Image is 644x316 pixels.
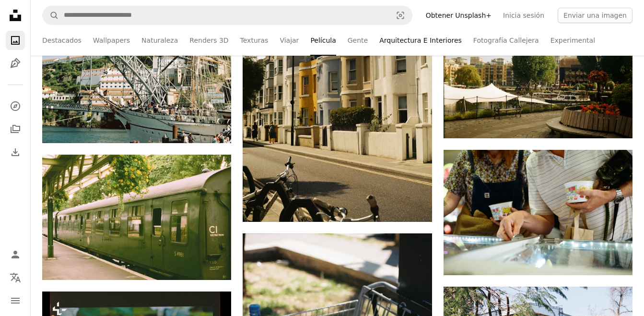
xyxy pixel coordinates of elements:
[42,155,231,280] img: Vagón de tren verde vintage en una plataforma de estación.
[6,245,25,264] a: Iniciar sesión / Registrarse
[42,25,82,56] a: Destacados
[189,25,228,56] a: Renders 3D
[243,75,432,84] a: una bicicleta estacionada al costado de una calle
[93,25,130,56] a: Wallpapers
[6,31,25,50] a: Fotos
[444,13,632,138] img: Una gran carpa blanca sentada en la parte superior de un exuberante parque verde
[444,71,632,80] a: Una gran carpa blanca sentada en la parte superior de un exuberante parque verde
[43,6,59,24] button: Buscar en Unsplash
[558,8,632,23] button: Enviar una imagen
[550,25,595,56] a: Experimental
[240,25,269,56] a: Texturas
[6,54,25,73] a: Ilustraciones
[6,291,25,310] button: Menú
[141,25,178,56] a: Naturaleza
[6,120,25,139] a: Colecciones
[473,25,539,56] a: Fotografía Callejera
[444,208,632,217] a: Personas sosteniendo vasos de helado en un mostrador
[6,143,25,162] a: Historial de descargas
[389,6,412,24] button: Búsqueda visual
[280,25,299,56] a: Viajar
[444,150,632,275] img: Personas sosteniendo vasos de helado en un mostrador
[497,8,550,23] a: Inicia sesión
[42,213,231,221] a: Vagón de tren verde vintage en una plataforma de estación.
[379,25,462,56] a: Arquitectura E Interiores
[6,268,25,287] button: Idioma
[348,25,368,56] a: Gente
[6,6,25,27] a: Inicio — Unsplash
[6,97,25,116] a: Explorar
[420,8,497,23] a: Obtener Unsplash+
[42,6,412,25] form: Encuentra imágenes en todo el sitio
